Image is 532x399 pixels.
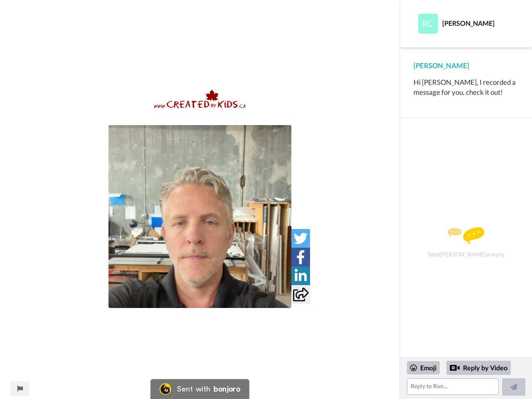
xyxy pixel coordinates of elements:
[214,385,240,393] div: bonjoro
[414,61,519,71] div: [PERSON_NAME]
[450,363,460,373] div: Reply by Video
[108,125,291,308] img: 7c82fb52-d7e1-4aef-a387-283e1b3cf5cf-thumb.jpg
[150,379,249,399] a: Bonjoro LogoSent withbonjoro
[446,361,511,375] div: Reply by Video
[177,385,210,393] div: Sent with
[414,77,519,97] div: Hi [PERSON_NAME], I recorded a message for you, check it out!
[407,361,440,374] div: Emoji
[442,19,518,27] div: [PERSON_NAME]
[160,383,171,395] img: Bonjoro Logo
[448,227,484,244] img: message.svg
[411,132,521,353] div: Send [PERSON_NAME] a reply.
[418,14,438,34] img: Profile Image
[154,89,246,109] img: c97ee682-0088-491f-865b-ed4f10ffb1e8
